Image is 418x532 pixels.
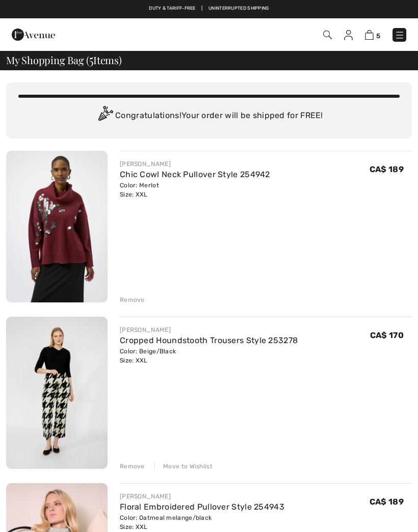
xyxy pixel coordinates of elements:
[395,30,405,40] img: Menu
[89,52,93,66] span: 5
[370,497,404,507] span: CA$ 189
[6,151,108,302] img: Chic Cowl Neck Pullover Style 254942
[120,325,298,334] div: [PERSON_NAME]
[120,295,145,304] div: Remove
[120,181,270,199] div: Color: Merlot Size: XXL
[6,317,108,469] img: Cropped Houndstooth Trousers Style 253278
[365,30,374,40] img: Shopping Bag
[370,164,404,174] span: CA$ 189
[12,24,55,45] img: 1ère Avenue
[120,335,298,345] a: Cropped Houndstooth Trousers Style 253278
[323,31,332,39] img: Search
[370,330,404,340] span: CA$ 170
[120,513,284,531] div: Color: Oatmeal melange/black Size: XXL
[344,30,353,40] img: My Info
[120,170,270,179] a: Chic Cowl Neck Pullover Style 254942
[365,29,380,41] a: 5
[120,502,284,512] a: Floral Embroidered Pullover Style 254943
[120,159,270,169] div: [PERSON_NAME]
[95,106,115,126] img: Congratulation2.svg
[120,347,298,365] div: Color: Beige/Black Size: XXL
[18,106,400,126] div: Congratulations! Your order will be shipped for FREE!
[120,492,284,501] div: [PERSON_NAME]
[120,462,145,471] div: Remove
[6,55,122,65] span: My Shopping Bag ( Items)
[12,29,55,39] a: 1ère Avenue
[376,32,380,40] span: 5
[154,462,213,471] div: Move to Wishlist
